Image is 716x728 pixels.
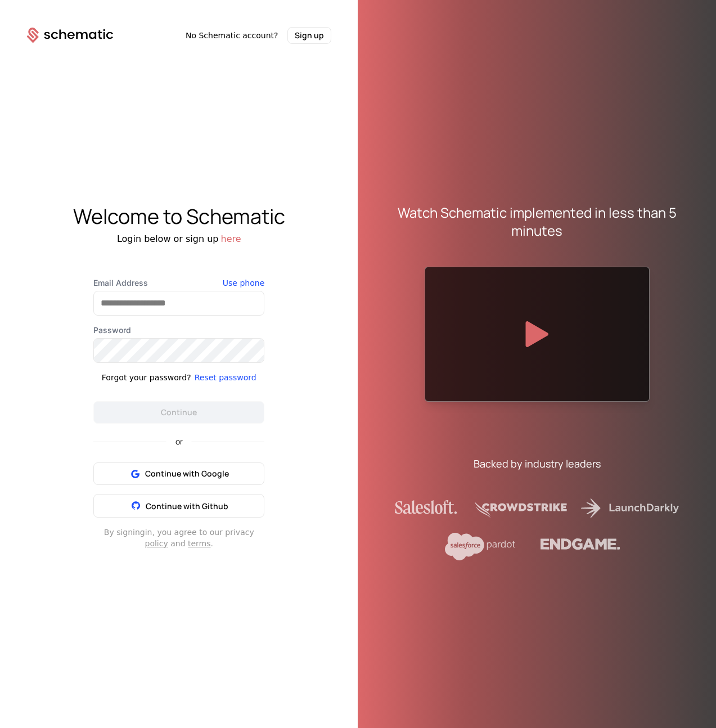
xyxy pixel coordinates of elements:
[93,325,264,336] label: Password
[221,232,241,246] button: here
[93,401,264,424] button: Continue
[146,501,228,511] span: Continue with Github
[93,527,264,549] div: By signing in , you agree to our privacy and .
[166,438,192,446] span: or
[186,30,278,41] span: No Schematic account?
[93,462,264,485] button: Continue with Google
[474,456,601,471] div: Backed by industry leaders
[287,27,331,44] button: Sign up
[188,539,211,548] a: terms
[102,372,191,383] div: Forgot your password?
[223,277,264,289] button: Use phone
[385,204,690,240] div: Watch Schematic implemented in less than 5 minutes
[93,494,264,518] button: Continue with Github
[195,372,256,383] button: Reset password
[145,468,229,479] span: Continue with Google
[145,539,168,548] a: policy
[93,277,264,289] label: Email Address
